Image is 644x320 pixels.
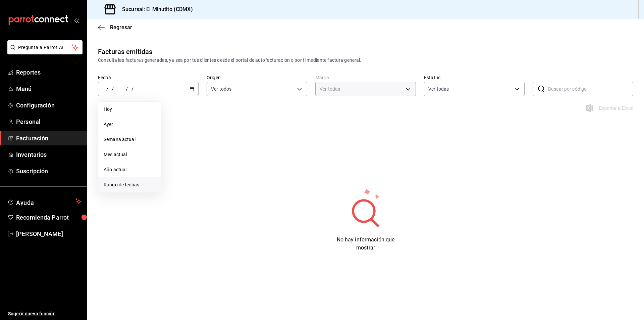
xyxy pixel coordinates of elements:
[207,75,307,80] label: Origen
[106,86,108,92] span: /
[74,17,79,23] button: open_drawer_menu
[104,166,156,173] span: Año actual
[98,57,633,64] div: Consulta las facturas generadas, ya sea por tus clientes desde el portal de autofacturacion o por...
[122,86,126,92] input: --
[16,229,82,238] span: [PERSON_NAME]
[16,117,82,126] span: Personal
[8,310,82,317] span: Sugerir nueva función
[104,151,156,158] span: Mes actual
[98,75,199,80] label: Fecha
[128,86,131,92] input: --
[5,49,83,56] a: Pregunta a Parrot AI
[126,86,128,92] span: /
[16,167,82,176] span: Suscripción
[117,5,193,13] h3: Sucursal: El Minutito (CDMX)
[315,75,416,80] label: Marca
[16,101,82,110] span: Configuración
[16,150,82,159] span: Inventarios
[16,84,82,93] span: Menú
[7,40,83,54] button: Pregunta a Parrot AI
[112,86,114,92] span: /
[16,134,82,143] span: Facturación
[108,86,112,92] input: --
[16,213,82,222] span: Recomienda Parrot
[98,47,152,57] div: Facturas emitidas
[16,197,73,205] span: Ayuda
[104,106,156,113] span: Hoy
[131,86,133,92] span: /
[428,86,449,92] span: Ver todas
[320,86,340,92] span: Ver todas
[103,86,106,92] input: --
[104,136,156,143] span: Semana actual
[114,86,120,92] input: ----
[110,24,132,31] span: Regresar
[211,86,231,92] span: Ver todos
[133,86,140,92] input: ----
[424,75,525,80] label: Estatus
[16,68,82,77] span: Reportes
[104,181,156,188] span: Rango de fechas
[98,24,132,31] button: Regresar
[548,82,633,96] input: Buscar por código
[337,236,395,251] span: No hay información que mostrar
[120,86,122,92] span: -
[18,44,72,51] span: Pregunta a Parrot AI
[104,121,156,128] span: Ayer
